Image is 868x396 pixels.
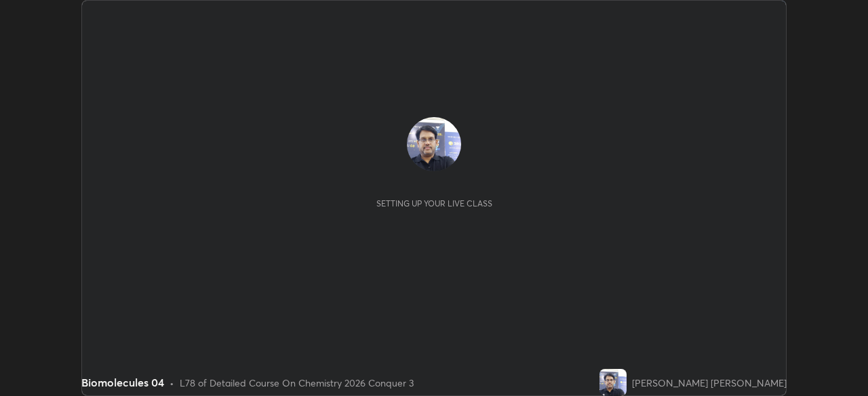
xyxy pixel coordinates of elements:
[407,117,461,171] img: 4dbd5e4e27d8441580130e5f502441a8.jpg
[599,369,627,396] img: 4dbd5e4e27d8441580130e5f502441a8.jpg
[81,374,164,391] div: Biomolecules 04
[632,376,787,390] div: [PERSON_NAME] [PERSON_NAME]
[180,376,414,390] div: L78 of Detailed Course On Chemistry 2026 Conquer 3
[376,198,492,208] div: Setting up your live class
[170,376,174,390] div: •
